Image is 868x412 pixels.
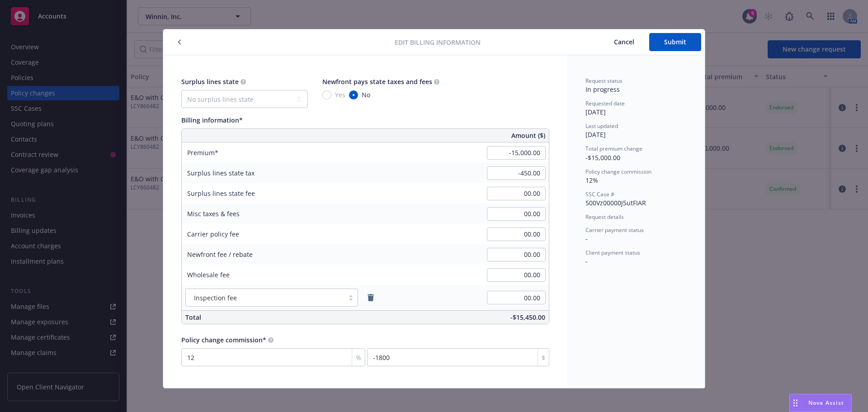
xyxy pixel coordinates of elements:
span: Inspection fee [190,293,340,303]
button: Submit [649,33,701,51]
input: 0.00 [487,166,546,180]
span: Total premium change [585,145,642,152]
button: Nova Assist [789,394,852,412]
span: Submit [664,38,686,46]
span: Cancel [614,38,634,46]
span: Wholesale fee [187,270,230,279]
span: Surplus lines state tax [187,169,255,177]
span: Last updated [585,122,618,130]
span: 12% [585,176,598,185]
span: - [585,234,588,243]
span: 500Vz00000J5utFIAR [585,199,646,207]
input: 0.00 [487,291,546,304]
input: 0.00 [487,146,546,160]
span: Carrier payment status [585,226,644,234]
span: [DATE] [585,130,606,139]
span: Misc taxes & fees [187,209,240,218]
span: Amount ($) [511,131,545,140]
span: Newfront pays state taxes and fees [322,77,432,86]
span: % [356,353,361,362]
span: Request status [585,77,623,85]
span: Carrier policy fee [187,230,239,238]
span: -$15,000.00 [585,153,620,162]
span: No [362,90,370,99]
span: Surplus lines state [181,77,239,86]
input: No [349,90,358,99]
span: Newfront fee / rebate [187,250,253,259]
div: Drag to move [790,394,801,412]
span: Request details [585,213,624,221]
span: Policy change commission* [181,336,266,344]
input: 0.00 [487,268,546,282]
span: Surplus lines state fee [187,189,255,198]
input: 0.00 [487,248,546,261]
span: In progress [585,85,620,94]
span: Policy change commission [585,168,651,175]
span: Edit billing information [395,38,481,47]
span: Yes [335,90,345,99]
span: Total [185,313,201,322]
button: Cancel [599,33,649,51]
input: Yes [322,90,331,99]
input: 0.00 [487,187,546,200]
span: [DATE] [585,108,606,116]
span: -$15,450.00 [510,313,545,322]
input: 0.00 [487,227,546,241]
span: - [585,257,588,265]
span: SSC Case # [585,190,614,198]
span: Client payment status [585,249,640,256]
input: 0.00 [487,207,546,221]
span: Premium [187,148,218,157]
span: $ [542,353,545,362]
a: remove [365,292,376,303]
span: Requested date [585,99,625,107]
span: Inspection fee [194,293,237,303]
span: Billing information* [181,116,243,124]
span: Nova Assist [808,399,844,407]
